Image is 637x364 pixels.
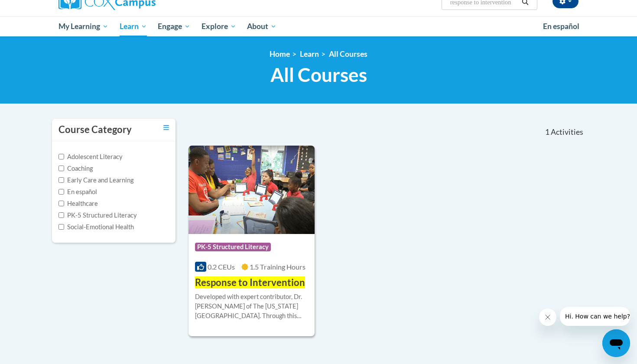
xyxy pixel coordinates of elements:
input: Checkbox for Options [58,166,64,171]
h3: Course Category [58,123,132,136]
a: Home [270,49,290,58]
span: Learn [120,21,147,32]
label: Coaching [58,164,93,173]
a: All Courses [329,49,367,58]
span: 0.2 CEUs [208,263,235,271]
input: Checkbox for Options [58,201,64,206]
a: En español [537,17,585,36]
a: About [242,16,283,36]
span: En español [543,22,579,31]
span: 1 [545,127,549,137]
iframe: Message from company [560,307,630,326]
label: Healthcare [58,199,98,208]
div: Developed with expert contributor, Dr. [PERSON_NAME] of The [US_STATE][GEOGRAPHIC_DATA]. Through ... [195,292,308,321]
a: Toggle collapse [163,123,169,133]
span: Explore [201,21,236,32]
label: Social-Emotional Health [58,222,134,232]
span: Engage [158,21,190,32]
span: My Learning [58,21,108,32]
label: Adolescent Literacy [58,152,123,162]
label: PK-5 Structured Literacy [58,211,137,220]
a: Learn [114,16,153,36]
iframe: Close message [539,309,556,326]
span: PK-5 Structured Literacy [195,243,271,251]
span: All Courses [270,63,367,86]
div: Main menu [45,16,591,36]
span: 1.5 Training Hours [250,263,305,271]
a: My Learning [53,16,114,36]
label: En español [58,187,97,197]
span: About [247,21,276,32]
span: Activities [551,127,583,137]
label: Early Care and Learning [58,175,133,185]
input: Checkbox for Options [58,177,64,183]
input: Checkbox for Options [58,189,64,195]
a: Course LogoPK-5 Structured Literacy0.2 CEUs1.5 Training Hours Response to InterventionDeveloped w... [188,146,315,336]
input: Checkbox for Options [58,154,64,159]
iframe: Button to launch messaging window [602,329,630,357]
a: Engage [152,16,196,36]
a: Explore [196,16,242,36]
a: Learn [300,49,319,58]
span: Response to Intervention [195,276,305,288]
img: Course Logo [188,146,315,234]
input: Checkbox for Options [58,224,64,230]
input: Checkbox for Options [58,212,64,218]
